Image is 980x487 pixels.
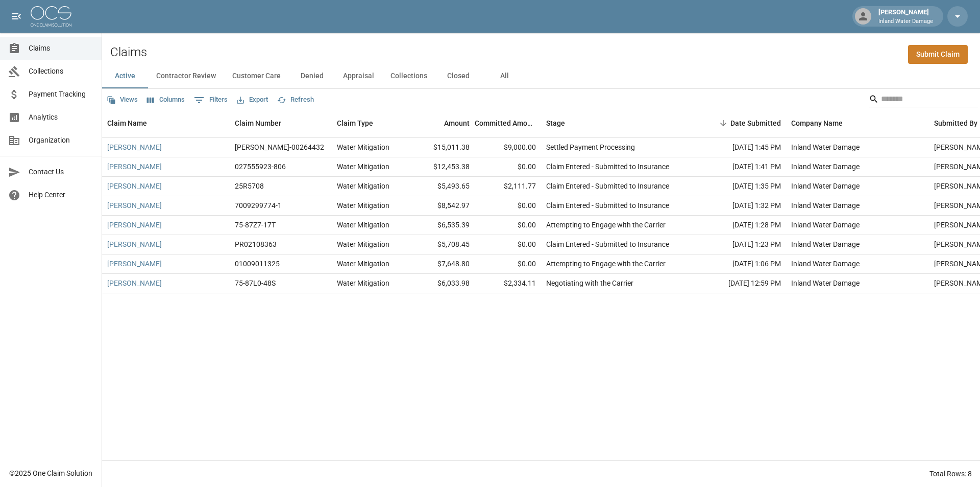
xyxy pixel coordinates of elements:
div: CAHO-00264432 [235,142,324,152]
div: Water Mitigation [337,200,389,211]
div: dynamic tabs [102,64,980,88]
div: Attempting to Engage with the Carrier [546,220,666,230]
div: $2,334.11 [475,274,541,293]
span: Claims [29,43,93,54]
div: $0.00 [475,254,541,274]
div: 25R5708 [235,181,264,191]
div: Attempting to Engage with the Carrier [546,259,666,269]
span: Organization [29,135,93,146]
div: Claim Number [235,109,281,137]
div: Inland Water Damage [791,220,860,230]
div: $9,000.00 [475,138,541,157]
button: Denied [289,64,335,88]
button: Appraisal [335,64,382,88]
div: PR02108363 [235,239,277,249]
button: open drawer [6,6,27,27]
div: Claim Name [107,109,147,137]
div: $6,535.39 [408,216,475,235]
div: Water Mitigation [337,239,389,249]
div: Amount [408,109,475,137]
div: $2,111.77 [475,177,541,196]
p: Inland Water Damage [878,17,933,26]
a: [PERSON_NAME] [107,200,162,211]
div: Stage [546,109,565,137]
button: Show filters [191,92,230,108]
div: © 2025 One Claim Solution [9,468,92,478]
div: Water Mitigation [337,161,389,172]
div: [DATE] 1:32 PM [694,196,786,216]
button: Export [234,92,271,108]
button: Views [104,92,140,108]
div: $12,453.38 [408,157,475,177]
div: 75-87Z7-17T [235,220,276,230]
div: Inland Water Damage [791,278,860,288]
div: $15,011.38 [408,138,475,157]
div: Submitted By [934,109,977,137]
span: Collections [29,66,93,77]
div: $6,033.98 [408,274,475,293]
button: Customer Care [224,64,289,88]
span: Payment Tracking [29,89,93,100]
div: 01009011325 [235,259,280,269]
div: Date Submitted [730,109,781,137]
div: [DATE] 1:45 PM [694,138,786,157]
div: Claim Entered - Submitted to Insurance [546,239,669,249]
div: Search [869,91,978,109]
span: Help Center [29,190,93,200]
div: Stage [541,109,694,137]
button: Collections [382,64,435,88]
div: Claim Type [332,109,408,137]
div: Total Rows: 8 [929,469,972,479]
div: $0.00 [475,216,541,235]
div: Claim Entered - Submitted to Insurance [546,161,669,172]
div: [DATE] 1:06 PM [694,254,786,274]
div: Claim Number [230,109,332,137]
button: All [481,64,527,88]
a: Submit Claim [908,45,968,64]
div: Settled Payment Processing [546,142,635,152]
div: $5,708.45 [408,235,475,254]
a: [PERSON_NAME] [107,220,162,230]
span: Analytics [29,112,93,123]
div: Company Name [791,109,843,137]
div: Claim Entered - Submitted to Insurance [546,200,669,211]
div: Inland Water Damage [791,239,860,249]
div: Committed Amount [475,109,541,137]
div: Claim Type [337,109,373,137]
div: Claim Entered - Submitted to Insurance [546,181,669,191]
div: Inland Water Damage [791,181,860,191]
div: Committed Amount [475,109,536,137]
button: Active [102,64,148,88]
a: [PERSON_NAME] [107,278,162,288]
div: $0.00 [475,235,541,254]
div: Date Submitted [694,109,786,137]
div: Water Mitigation [337,142,389,152]
div: [DATE] 1:35 PM [694,177,786,196]
div: Water Mitigation [337,220,389,230]
a: [PERSON_NAME] [107,259,162,269]
div: $5,493.65 [408,177,475,196]
button: Contractor Review [148,64,224,88]
div: Water Mitigation [337,259,389,269]
div: Water Mitigation [337,181,389,191]
button: Select columns [144,92,187,108]
div: Inland Water Damage [791,259,860,269]
div: $0.00 [475,196,541,216]
div: [DATE] 1:23 PM [694,235,786,254]
div: [DATE] 12:59 PM [694,274,786,293]
div: Amount [444,109,470,137]
div: [DATE] 1:41 PM [694,157,786,177]
button: Sort [716,116,730,130]
div: Claim Name [102,109,230,137]
img: ocs-logo-white-transparent.png [31,6,71,27]
div: Inland Water Damage [791,161,860,172]
button: Refresh [275,92,316,108]
button: Closed [435,64,481,88]
a: [PERSON_NAME] [107,142,162,152]
div: 75-87L0-48S [235,278,276,288]
div: Water Mitigation [337,278,389,288]
a: [PERSON_NAME] [107,181,162,191]
div: [PERSON_NAME] [874,7,937,26]
div: [DATE] 1:28 PM [694,216,786,235]
div: 7009299774-1 [235,200,282,211]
